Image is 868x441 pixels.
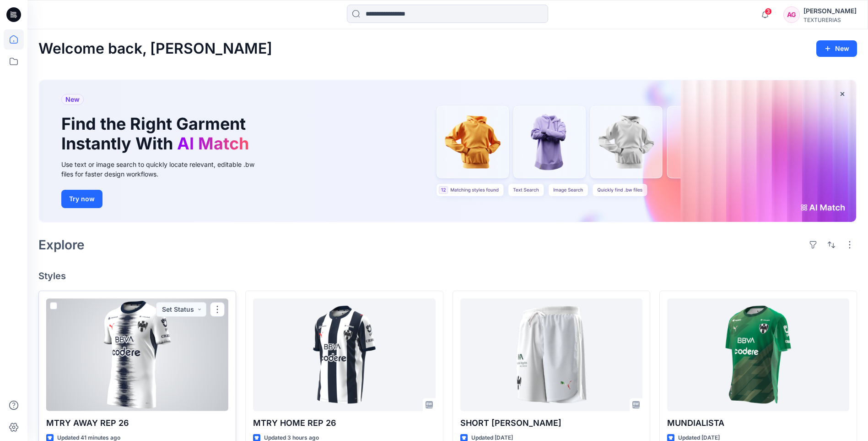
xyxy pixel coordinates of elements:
span: New [65,94,80,105]
p: MUNDIALISTA [667,417,849,430]
div: [PERSON_NAME] [803,6,857,17]
p: MTRY AWAY REP 26 [46,417,228,430]
div: AG [783,6,800,23]
h2: Welcome back, [PERSON_NAME] [38,40,272,57]
h1: Find the Right Garment Instantly With [61,114,253,154]
p: MTRY HOME REP 26 [253,417,435,430]
p: SHORT [PERSON_NAME] [460,417,642,430]
div: Use text or image search to quickly locate relevant, editable .bw files for faster design workflows. [61,160,267,179]
span: 3 [765,8,772,15]
button: Try now [61,190,102,208]
span: AI Match [177,133,249,154]
a: MUNDIALISTA [667,298,849,411]
h4: Styles [38,270,857,281]
a: MTRY HOME REP 26 [253,298,435,411]
div: TEXTURERIAS [803,17,857,23]
a: MTRY AWAY REP 26 [46,298,228,411]
button: New [816,40,857,57]
h2: Explore [38,237,85,252]
a: SHORT MUND [460,298,642,411]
